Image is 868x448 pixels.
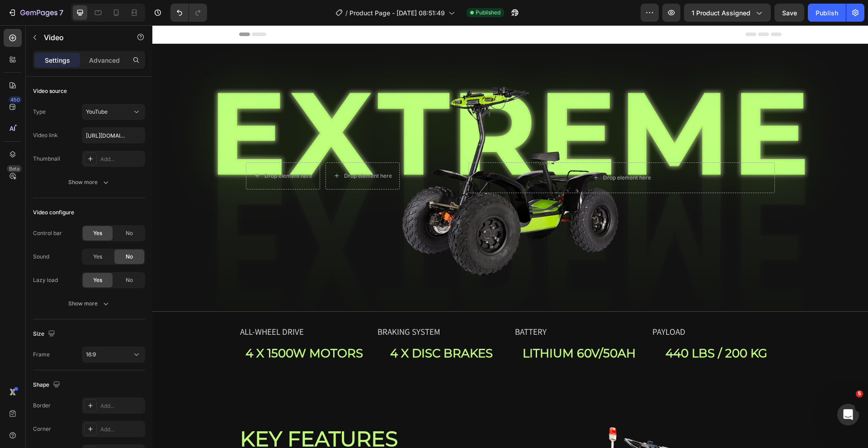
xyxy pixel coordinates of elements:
div: Type [33,108,46,116]
span: No [126,229,133,237]
span: YouTube [86,108,108,115]
span: 5 [856,390,863,397]
span: Published [476,9,500,17]
div: Thumbnail [33,155,60,163]
h2: 4 X DISC BRAKES [224,320,354,337]
button: Publish [808,4,846,22]
span: Yes [93,276,102,284]
div: Sound [33,253,49,261]
span: No [126,276,133,284]
div: Drop element here [192,147,240,154]
span: Yes [93,229,102,237]
button: Save [774,4,804,22]
iframe: Design area [152,25,868,448]
button: Show more [33,296,145,312]
span: 1 product assigned [692,8,750,18]
span: Product Page - [DATE] 08:51:49 [349,8,445,18]
div: Border [33,402,51,410]
button: 7 [4,4,67,22]
button: Show more [33,174,145,190]
iframe: Intercom live chat [837,404,859,425]
p: 7 [59,7,63,18]
div: Video link [33,131,58,139]
span: / [345,8,348,18]
span: Yes [93,253,102,261]
div: Control bar [33,229,62,237]
input: Insert video url here [82,127,145,143]
div: Add... [100,425,143,434]
p: Settings [45,55,70,65]
div: Drop element here [451,149,499,156]
h2: BATTERY [362,300,492,313]
h2: PAYLOAD [499,300,629,313]
h2: KEY FEATURES [87,399,354,428]
div: Undo/Redo [170,4,207,22]
div: Add... [100,155,143,163]
h2: 4 X 1500W MOTORS [87,320,217,337]
p: Video [44,32,121,43]
h2: ALL-WHEEL DRIVE [87,300,217,313]
h2: 440 LBS / 200 KG [499,320,629,337]
div: 450 [9,96,22,103]
div: Publish [816,8,838,18]
div: Beta [7,165,22,172]
span: 16:9 [86,351,96,358]
span: No [126,253,133,261]
div: Shape [33,379,62,391]
div: Frame [33,351,50,359]
div: Show more [68,299,110,308]
div: Video source [33,87,67,95]
div: Corner [33,425,51,433]
h2: LITHIUM 60V/50AH [362,320,492,337]
div: Video configure [33,208,74,217]
span: Save [782,9,797,17]
div: Lazy load [33,276,58,284]
div: Show more [68,178,110,187]
div: Size [33,328,57,340]
p: Advanced [89,55,120,65]
button: 1 product assigned [684,4,771,22]
div: Add... [100,402,143,410]
button: 16:9 [82,346,145,363]
button: YouTube [82,104,145,120]
h2: BRAKING SYSTEM [224,300,354,313]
